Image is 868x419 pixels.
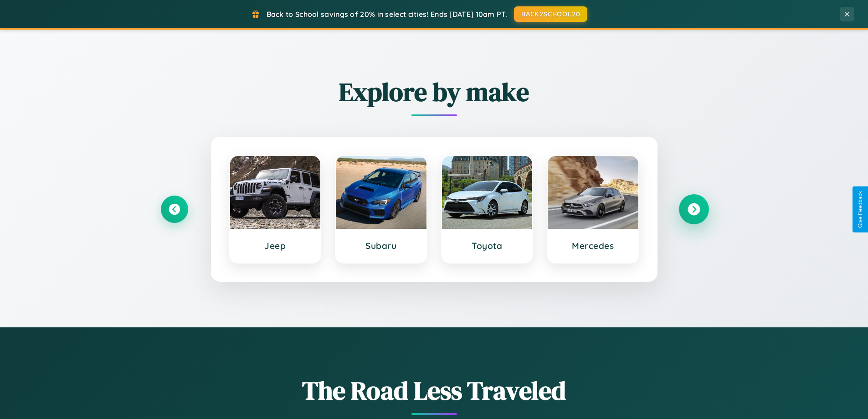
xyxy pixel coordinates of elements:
[161,373,708,408] h1: The Road Less Traveled
[451,240,524,251] h3: Toyota
[345,240,417,251] h3: Subaru
[557,240,629,251] h3: Mercedes
[239,240,312,251] h3: Jeep
[267,10,507,19] span: Back to School savings of 20% in select cities! Ends [DATE] 10am PT.
[161,74,708,109] h2: Explore by make
[857,191,863,228] div: Give Feedback
[514,6,587,22] button: BACK2SCHOOL20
